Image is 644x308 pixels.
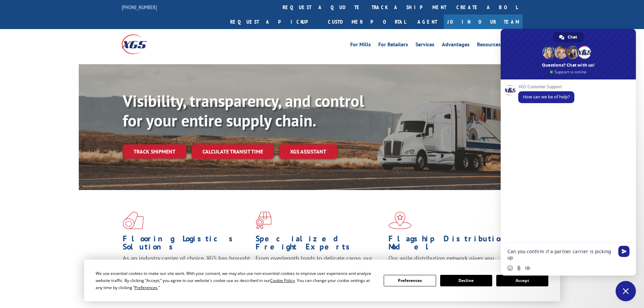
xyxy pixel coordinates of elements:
[384,275,436,286] button: Preferences
[507,248,614,261] textarea: Compose your message...
[553,32,584,42] div: Chat
[350,42,371,49] a: For Mills
[122,4,157,10] a: [PHONE_NUMBER]
[388,235,516,254] h1: Flagship Distribution Model
[523,94,570,100] span: How can we be of help?
[388,254,513,270] span: Our agile distribution network gives you nationwide inventory management on demand.
[568,32,577,42] span: Chat
[378,42,408,49] a: For Retailers
[442,42,470,49] a: Advantages
[440,275,492,286] button: Decline
[192,144,274,159] a: Calculate transit time
[256,235,383,254] h1: Specialized Freight Experts
[123,254,250,278] span: As an industry carrier of choice, XGS has brought innovation and dedication to flooring logistics...
[84,260,560,301] div: Cookie Consent Prompt
[477,42,501,49] a: Resources
[123,235,251,254] h1: Flooring Logistics Solutions
[516,265,522,271] span: Send a file
[496,275,548,286] button: Accept
[616,281,636,301] div: Close chat
[388,212,412,229] img: xgs-icon-flagship-distribution-model-red
[525,265,530,271] span: Audio message
[507,265,513,271] span: Insert an emoji
[123,212,144,229] img: xgs-icon-total-supply-chain-intelligence-red
[123,144,186,159] a: Track shipment
[135,285,158,290] span: Preferences
[270,278,295,283] span: Cookie Policy
[323,15,411,29] a: Customer Portal
[256,254,383,284] p: From overlength loads to delicate cargo, our experienced staff knows the best way to move your fr...
[444,15,523,29] a: Join Our Team
[96,270,376,291] div: We use essential cookies to make our site work. With your consent, we may also use non-essential ...
[225,15,323,29] a: Request a pickup
[411,15,444,29] a: Agent
[279,144,337,159] a: XGS ASSISTANT
[518,85,574,89] span: XGS Customer Support
[256,212,271,229] img: xgs-icon-focused-on-flooring-red
[415,42,434,49] a: Services
[123,90,364,131] b: Visibility, transparency, and control for your entire supply chain.
[618,246,629,257] span: Send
